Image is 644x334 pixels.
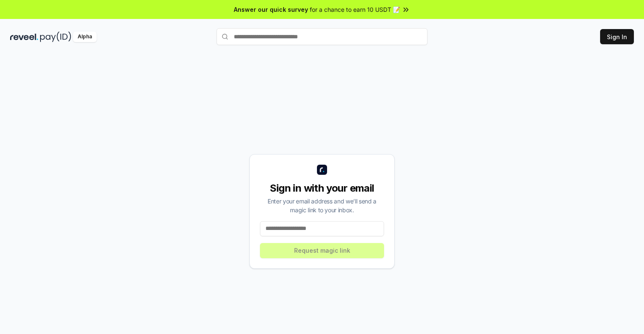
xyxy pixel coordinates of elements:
[317,165,327,175] img: logo_small
[260,197,384,214] div: Enter your email address and we’ll send a magic link to your inbox.
[600,29,634,44] button: Sign In
[10,32,38,42] img: reveel_dark
[40,32,71,42] img: pay_id
[234,5,308,14] span: Answer our quick survey
[310,5,400,14] span: for a chance to earn 10 USDT 📝
[260,182,384,195] div: Sign in with your email
[73,32,97,42] div: Alpha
